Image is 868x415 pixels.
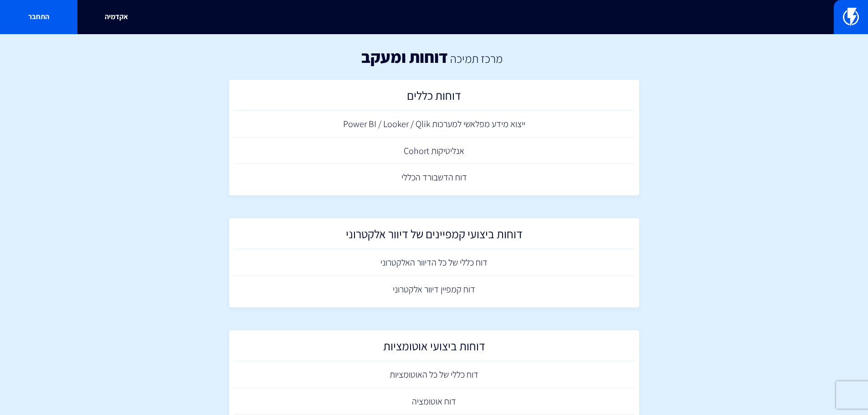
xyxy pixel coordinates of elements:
a: ייצוא מידע מפלאשי למערכות Power BI / Looker / Qlik [234,111,635,138]
a: דוחות כללים [234,84,635,111]
h2: דוחות כללים [238,89,630,107]
a: דוח אוטומציה [234,388,635,415]
h2: דוחות ביצועי קמפיינים של דיוור אלקטרוני [238,227,630,245]
a: דוחות ביצועי קמפיינים של דיוור אלקטרוני [234,223,635,250]
a: דוחות ביצועי אוטומציות [234,335,635,362]
a: דוח כללי של כל האוטומציות [234,361,635,388]
a: דוח קמפיין דיוור אלקטרוני [234,276,635,303]
input: חיפוש מהיר... [229,7,639,28]
h2: דוחות ביצועי אוטומציות [238,339,630,357]
h1: דוחות ומעקב [361,48,448,66]
a: מרכז תמיכה [450,51,503,66]
a: דוח הדשבורד הכללי [234,164,635,191]
a: אנליטיקות Cohort [234,138,635,164]
a: דוח כללי של כל הדיוור האלקטרוני [234,249,635,276]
